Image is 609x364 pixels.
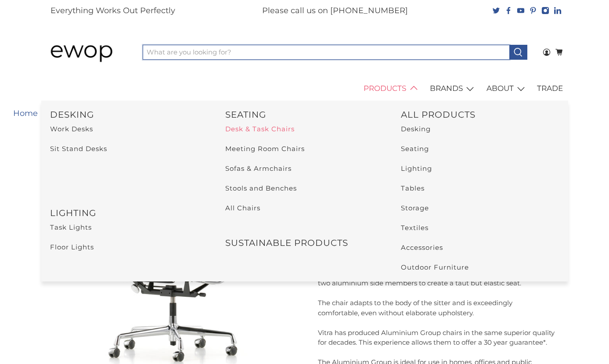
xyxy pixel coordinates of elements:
[225,238,348,248] a: SUSTAINABLE PRODUCTS
[143,45,510,60] input: What are you looking for?
[50,208,96,218] a: LIGHTING
[13,109,38,117] a: Home
[401,164,432,173] a: Lighting
[401,184,425,192] a: Tables
[13,109,180,117] nav: breadcrumbs
[50,144,107,153] a: Sit Stand Desks
[50,109,94,120] a: DESKING
[50,243,94,251] a: Floor Lights
[225,164,292,173] a: Sofas & Armchairs
[225,125,295,133] a: Desk & Task Chairs
[50,5,175,17] p: Everything Works Out Perfectly
[401,125,431,133] a: Desking
[401,204,429,212] a: Storage
[481,76,532,101] a: ABOUT
[225,204,260,212] a: All Chairs
[401,144,429,153] a: Seating
[401,109,476,120] a: ALL PRODUCTS
[41,76,568,101] nav: main navigation
[401,243,443,252] a: Accessories
[225,184,297,192] a: Stools and Benches
[225,109,266,120] a: SEATING
[401,223,429,232] a: Textiles
[359,76,425,101] a: PRODUCTS
[532,76,568,101] a: TRADE
[425,76,482,101] a: BRANDS
[50,223,92,231] a: Task Lights
[50,125,93,133] a: Work Desks
[225,144,305,153] a: Meeting Room Chairs
[401,263,469,271] a: Outdoor Furniture
[262,5,408,17] p: Please call us on [PHONE_NUMBER]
